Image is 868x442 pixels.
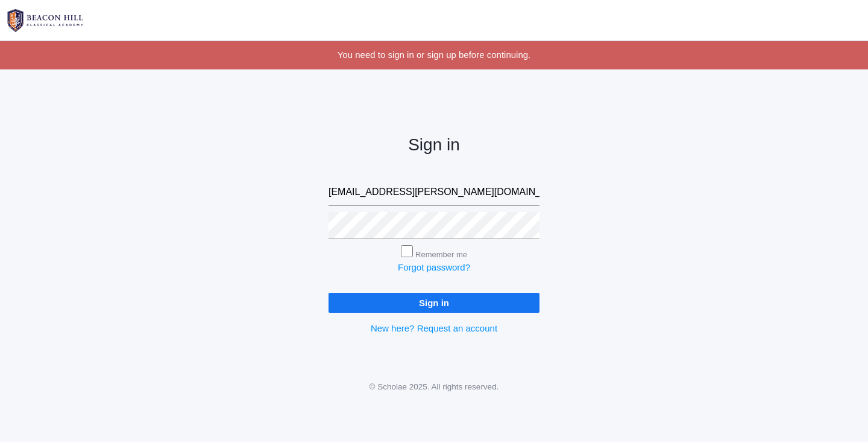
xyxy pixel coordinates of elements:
[371,323,497,333] a: New here? Request an account
[398,262,470,272] a: Forgot password?
[415,250,467,259] label: Remember me
[329,136,539,155] h2: Sign in
[329,179,539,206] input: Email address
[329,293,539,313] input: Sign in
